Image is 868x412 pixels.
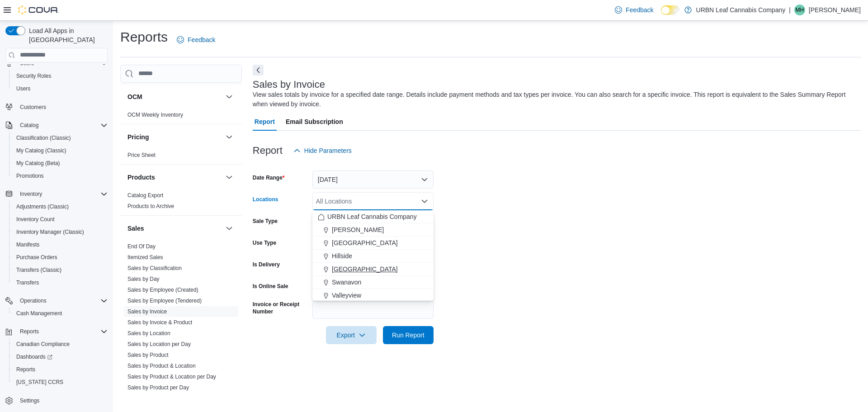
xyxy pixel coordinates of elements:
span: Manifests [13,239,108,250]
a: Security Roles [13,71,55,81]
p: URBN Leaf Cannabis Company [696,5,786,15]
span: My Catalog (Beta) [16,160,60,167]
span: Feedback [188,35,215,44]
span: Sales by Location per Day [127,341,191,348]
button: Reports [16,326,42,337]
div: Products [120,190,242,215]
button: Catalog [16,120,42,131]
span: Valleyview [332,291,361,300]
span: Feedback [626,5,653,14]
a: Transfers [13,277,42,288]
label: Is Online Sale [253,283,288,290]
button: Adjustments (Classic) [9,200,111,213]
a: Reports [13,364,39,375]
h3: Sales [127,224,144,233]
span: Manifests [16,241,39,248]
a: Users [13,83,34,94]
a: Sales by Employee (Created) [127,287,198,293]
button: URBN Leaf Cannabis Company [312,210,434,223]
span: Promotions [13,170,108,181]
span: Dashboards [16,353,52,360]
a: Feedback [611,1,657,19]
button: Operations [16,295,50,306]
a: Sales by Product & Location per Day [127,374,216,380]
button: Hillside [312,250,434,263]
label: Date Range [253,174,285,181]
input: Dark Mode [661,5,680,15]
span: Reports [16,326,108,337]
button: Promotions [9,170,111,182]
a: Sales by Invoice [127,308,167,315]
div: OCM [120,109,242,124]
button: Users [9,82,111,95]
span: Inventory Count [16,216,55,223]
button: Customers [2,100,111,114]
a: Sales by Day [127,276,160,282]
span: Users [16,85,30,92]
span: [GEOGRAPHIC_DATA] [332,265,398,274]
button: My Catalog (Beta) [9,157,111,170]
span: OCM Weekly Inventory [127,111,183,118]
button: [US_STATE] CCRS [9,376,111,388]
button: Inventory [16,189,46,199]
button: Manifests [9,238,111,251]
span: MH [796,5,804,15]
span: [GEOGRAPHIC_DATA] [332,238,398,247]
button: [DATE] [312,170,434,189]
button: Export [326,326,377,344]
a: Sales by Location per Day [127,341,191,347]
span: Classification (Classic) [13,133,108,143]
a: Catalog Export [127,192,163,199]
button: Valleyview [312,289,434,302]
span: Sales by Classification [127,265,182,272]
button: OCM [224,91,235,102]
a: Adjustments (Classic) [13,201,72,212]
span: Security Roles [16,72,51,80]
span: Hillside [332,251,352,260]
a: Sales by Location [127,330,170,336]
a: Cash Management [13,308,66,319]
div: Sales [120,241,242,397]
div: Megan Hude [794,5,805,15]
span: Load All Apps in [GEOGRAPHIC_DATA] [25,26,108,44]
button: [GEOGRAPHIC_DATA] [312,237,434,250]
span: Transfers [13,277,108,288]
a: Sales by Product [127,352,169,358]
span: Hide Parameters [304,146,352,155]
label: Sale Type [253,218,278,225]
span: URBN Leaf Cannabis Company [327,212,417,221]
button: Purchase Orders [9,251,111,264]
span: Sales by Product per Day [127,384,189,391]
a: Inventory Count [13,214,58,225]
a: Purchase Orders [13,252,61,263]
button: Products [127,173,222,182]
span: Canadian Compliance [16,341,70,348]
a: Sales by Classification [127,265,182,271]
span: Products to Archive [127,203,174,210]
span: Customers [16,101,108,113]
button: My Catalog (Classic) [9,144,111,157]
span: My Catalog (Classic) [16,147,66,154]
button: Operations [2,294,111,307]
a: End Of Day [127,243,156,250]
span: Catalog [16,120,108,131]
h3: Sales by Invoice [253,79,325,90]
a: My Catalog (Beta) [13,158,64,169]
span: Reports [16,366,35,373]
button: Reports [2,325,111,338]
span: Price Sheet [127,152,156,159]
button: Transfers [9,276,111,289]
span: Catalog [20,122,38,129]
button: Security Roles [9,70,111,82]
span: Inventory [16,189,108,199]
span: Operations [16,295,108,306]
span: Canadian Compliance [13,339,108,350]
span: Run Report [392,331,425,340]
button: OCM [127,92,222,101]
button: Reports [9,363,111,376]
span: Purchase Orders [13,252,108,263]
span: Catalog Export [127,192,163,199]
img: Cova [18,5,59,14]
h3: Pricing [127,133,149,142]
a: Sales by Product per Day [127,384,189,391]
